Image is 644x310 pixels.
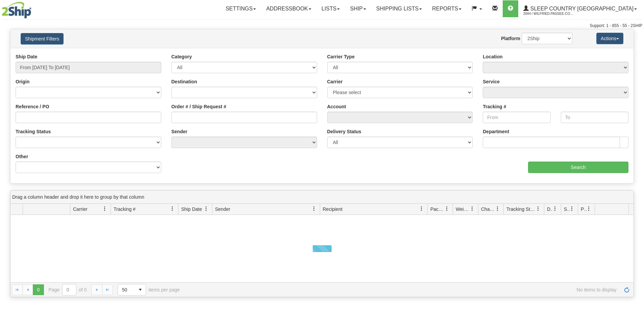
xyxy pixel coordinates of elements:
a: Ship [345,0,371,17]
span: Delivery Status [547,206,553,213]
span: Tracking Status [506,206,536,213]
span: Tracking # [114,206,136,213]
span: Page 0 [33,284,44,295]
iframe: chat widget [628,120,643,189]
label: Platform [501,35,520,42]
input: To [561,112,628,123]
a: Settings [220,0,261,17]
label: Other [16,153,28,160]
a: Charge filter column settings [492,203,503,215]
span: select [135,284,146,295]
label: Location [483,53,502,60]
span: No items to display [189,287,617,292]
div: Support: 1 - 855 - 55 - 2SHIP [2,23,642,29]
input: From [483,112,550,123]
a: Carrier filter column settings [99,203,111,215]
input: Search [528,162,628,173]
span: Packages [430,206,445,213]
span: Sleep Country [GEOGRAPHIC_DATA] [529,6,634,11]
label: Carrier Type [327,53,355,60]
a: Reports [427,0,467,17]
a: Weight filter column settings [467,203,478,215]
label: Tracking # [483,103,506,110]
label: Department [483,128,509,135]
span: Page of 0 [49,284,87,295]
span: Page sizes drop down [118,284,146,295]
button: Shipment Filters [21,33,64,45]
label: Delivery Status [327,128,361,135]
span: Weight [456,206,470,213]
span: 2044 / Wilfried.Passee-Coutrin [523,10,574,17]
a: Tracking Status filter column settings [532,203,544,215]
a: Delivery Status filter column settings [549,203,561,215]
span: Recipient [323,206,342,213]
label: Order # / Ship Request # [171,103,226,110]
a: Addressbook [261,0,316,17]
label: Destination [171,78,197,85]
span: 50 [122,286,131,293]
label: Tracking Status [16,128,51,135]
a: Refresh [621,284,632,295]
a: Lists [316,0,345,17]
span: Charge [481,206,495,213]
label: Origin [16,78,29,85]
a: Recipient filter column settings [416,203,427,215]
label: Ship Date [16,53,38,60]
a: Sleep Country [GEOGRAPHIC_DATA] 2044 / Wilfried.Passee-Coutrin [518,0,642,17]
span: items per page [118,284,180,295]
label: Reference / PO [16,103,49,110]
span: Pickup Status [581,206,587,213]
a: Packages filter column settings [441,203,453,215]
span: Ship Date [181,206,202,213]
div: grid grouping header [10,191,634,204]
span: Shipment Issues [564,206,570,213]
a: Shipping lists [371,0,427,17]
span: Sender [215,206,230,213]
label: Carrier [327,78,343,85]
img: logo2044.jpg [2,2,31,19]
label: Service [483,78,500,85]
button: Actions [596,33,623,44]
a: Sender filter column settings [308,203,320,215]
a: Shipment Issues filter column settings [566,203,578,215]
label: Sender [171,128,187,135]
a: Pickup Status filter column settings [583,203,595,215]
a: Tracking # filter column settings [167,203,178,215]
label: Category [171,53,192,60]
label: Account [327,103,346,110]
span: Carrier [73,206,88,213]
a: Ship Date filter column settings [200,203,212,215]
